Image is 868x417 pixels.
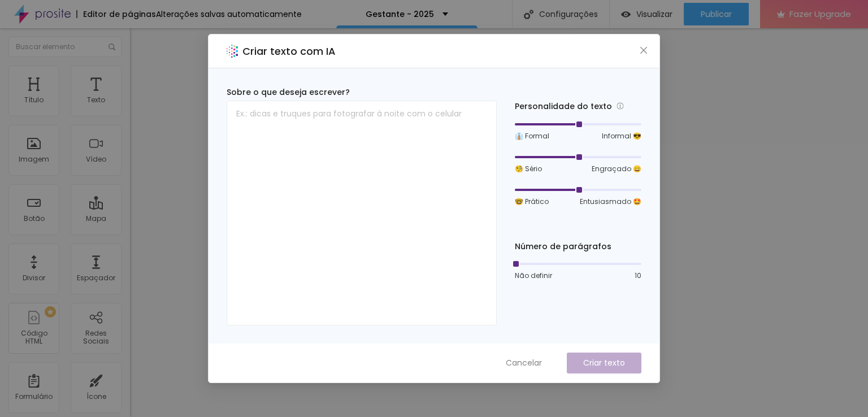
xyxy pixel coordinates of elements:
button: Cancelar [494,353,553,373]
span: Cancelar [506,357,542,369]
span: Não definir [515,271,552,281]
div: Personalidade do texto [515,100,641,113]
input: Buscar elemento [8,37,121,57]
span: Informal 😎 [602,131,641,141]
span: 👔 Formal [515,131,549,141]
img: Icone [524,10,533,19]
button: Visualizar [610,3,684,25]
img: view-1.svg [621,10,631,19]
div: Alterações salvas automaticamente [156,10,302,18]
div: Formulário [15,393,53,401]
div: Ícone [86,393,106,401]
span: 🤓 Prático [515,197,549,207]
div: Botão [24,215,45,223]
img: Icone [108,44,115,50]
div: Redes Sociais [73,329,118,346]
div: Vídeo [86,155,106,163]
div: Editor de páginas [76,10,156,18]
span: Engraçado 😄 [592,164,641,174]
div: Mapa [86,215,106,223]
div: Imagem [19,155,49,163]
button: Close [638,45,650,57]
div: Número de parágrafos [515,241,641,253]
span: 🧐 Sério [515,164,542,174]
div: Título [24,96,44,104]
p: Gestante - 2025 [366,10,434,18]
div: Divisor [23,274,45,282]
div: Sobre o que deseja escrever? [227,86,497,98]
span: Fazer Upgrade [789,9,851,19]
span: 10 [635,271,641,281]
button: Publicar [684,3,749,25]
div: Texto [87,96,105,104]
div: Espaçador [77,274,115,282]
span: close [639,46,648,55]
h2: Criar texto com IA [242,44,336,59]
button: Criar texto [567,353,641,373]
div: Código HTML [11,329,56,346]
iframe: Editor [130,28,868,417]
span: Entusiasmado 🤩 [580,197,641,207]
span: Publicar [701,10,732,19]
span: Visualizar [636,10,672,19]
